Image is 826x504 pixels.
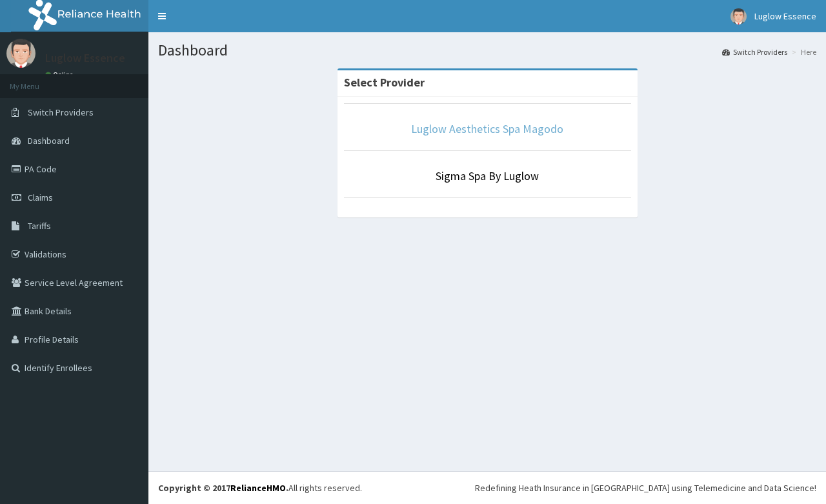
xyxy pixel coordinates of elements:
footer: All rights reserved. [148,471,826,504]
p: Luglow Essence [45,52,125,64]
a: Online [45,70,76,79]
h1: Dashboard [158,42,816,59]
span: Switch Providers [28,106,94,118]
strong: Select Provider [344,75,425,90]
span: Claims [28,192,53,203]
img: User Image [730,8,747,25]
span: Dashboard [28,135,70,146]
a: RelianceHMO [230,482,286,494]
a: Switch Providers [722,46,787,57]
li: Here [789,46,816,57]
span: Luglow Essence [754,10,816,22]
a: Sigma Spa By Luglow [436,168,539,183]
div: Redefining Heath Insurance in [GEOGRAPHIC_DATA] using Telemedicine and Data Science! [475,481,816,494]
img: User Image [6,39,35,68]
a: Luglow Aesthetics Spa Magodo [411,121,563,136]
strong: Copyright © 2017 . [158,482,288,494]
span: Tariffs [28,220,51,232]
